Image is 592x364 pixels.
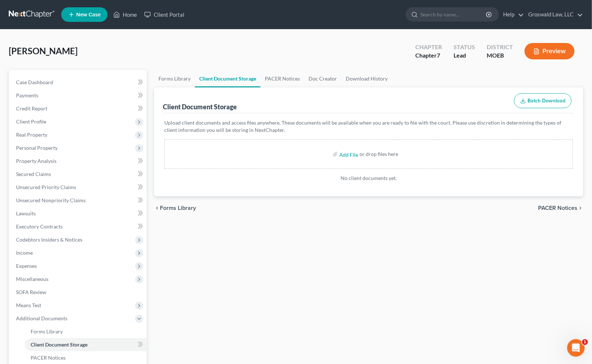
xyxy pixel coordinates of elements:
[141,8,188,21] a: Client Portal
[16,145,58,151] span: Personal Property
[454,43,475,51] div: Status
[16,250,33,256] span: Income
[360,150,398,158] div: or drop files here
[31,355,66,361] span: PACER Notices
[16,302,41,308] span: Means Test
[10,168,147,181] a: Secured Claims
[16,184,76,190] span: Unsecured Priority Claims
[16,79,53,85] span: Case Dashboard
[16,263,37,269] span: Expenses
[10,102,147,115] a: Credit Report
[154,205,196,211] button: chevron_left Forms Library
[154,205,160,211] i: chevron_left
[577,205,583,211] i: chevron_right
[195,70,260,87] a: Client Document Storage
[582,339,588,345] span: 1
[16,132,47,138] span: Real Property
[160,205,196,211] span: Forms Library
[10,194,147,207] a: Unsecured Nonpriority Claims
[437,52,440,59] span: 7
[31,328,63,334] span: Forms Library
[487,51,513,60] div: MOEB
[16,210,36,216] span: Lawsuits
[538,205,583,211] button: PACER Notices chevron_right
[525,43,575,59] button: Preview
[16,236,82,243] span: Codebtors Insiders & Notices
[454,51,475,60] div: Lead
[567,339,585,357] iframe: Intercom live chat
[9,46,78,56] span: [PERSON_NAME]
[16,158,56,164] span: Property Analysis
[164,119,573,134] p: Upload client documents and access files anywhere. These documents will be available when you are...
[10,207,147,220] a: Lawsuits
[260,70,304,87] a: PACER Notices
[164,175,573,182] p: No client documents yet.
[10,220,147,233] a: Executory Contracts
[538,205,577,211] span: PACER Notices
[304,70,341,87] a: Doc Creator
[163,102,237,111] div: Client Document Storage
[10,154,147,168] a: Property Analysis
[487,43,513,51] div: District
[16,171,51,177] span: Secured Claims
[16,276,48,282] span: Miscellaneous
[341,70,392,87] a: Download History
[16,289,46,295] span: SOFA Review
[514,93,572,109] button: Batch Download
[16,118,46,125] span: Client Profile
[415,43,442,51] div: Chapter
[16,315,67,321] span: Additional Documents
[525,8,583,21] a: Groswald Law, LLC
[110,8,141,21] a: Home
[76,12,101,17] span: New Case
[10,286,147,299] a: SOFA Review
[415,51,442,60] div: Chapter
[10,76,147,89] a: Case Dashboard
[154,70,195,87] a: Forms Library
[16,105,47,111] span: Credit Report
[10,181,147,194] a: Unsecured Priority Claims
[16,197,86,203] span: Unsecured Nonpriority Claims
[25,325,147,338] a: Forms Library
[10,89,147,102] a: Payments
[420,8,487,21] input: Search by name...
[25,338,147,351] a: Client Document Storage
[499,8,524,21] a: Help
[31,341,87,348] span: Client Document Storage
[528,98,565,104] span: Batch Download
[16,223,63,230] span: Executory Contracts
[16,92,38,98] span: Payments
